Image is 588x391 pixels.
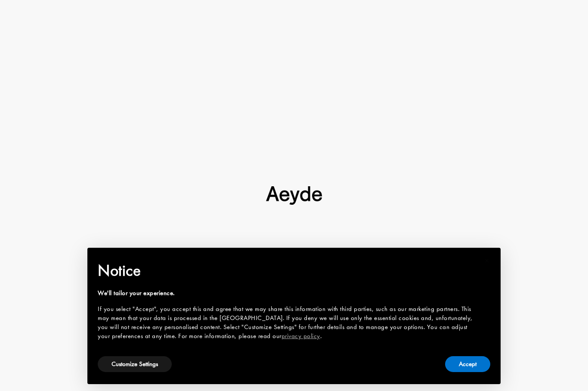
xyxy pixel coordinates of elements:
button: Close this notice [477,250,497,271]
a: privacy policy [282,332,320,340]
span: × [484,254,490,267]
img: footer-logo.svg [266,186,322,205]
h2: Notice [98,259,477,282]
button: Accept [445,356,490,372]
button: Customize Settings [98,356,172,372]
div: We'll tailor your experience. [98,289,477,298]
div: If you select "Accept", you accept this and agree that we may share this information with third p... [98,305,477,341]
